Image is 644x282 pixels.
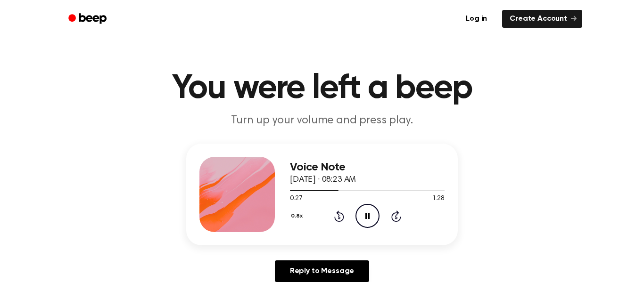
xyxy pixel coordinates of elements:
a: Log in [456,8,496,30]
button: 0.8x [290,208,306,224]
a: Reply to Message [275,260,369,282]
h1: You were left a beep [81,72,563,105]
a: Beep [62,10,115,28]
p: Turn up your volume and press play. [141,113,503,129]
a: Create Account [502,10,582,28]
h3: Voice Note [290,161,445,174]
span: 1:28 [432,194,445,204]
span: [DATE] · 08:23 AM [290,176,356,184]
span: 0:27 [290,194,302,204]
